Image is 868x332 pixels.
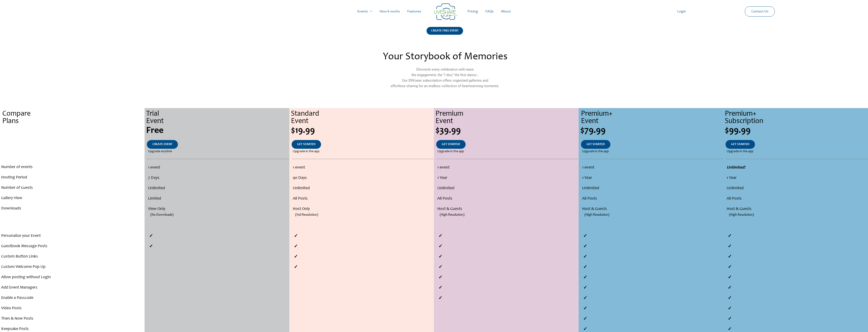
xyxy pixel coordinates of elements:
li: Unlimited [727,183,867,194]
li: 90 Days [293,173,433,183]
a: Events [354,4,376,19]
li: Unlimited [582,183,722,194]
div: Premium+ Event [581,110,723,125]
a: . [66,140,78,149]
a: How it works [376,4,404,19]
li: Host & Guests [727,204,867,214]
li: Enable a Passcode [1,293,143,303]
div: Free [146,126,289,135]
div: CREATE FREE EVENT [427,27,463,35]
li: Host & Guests [582,204,722,214]
li: All Posts [293,194,433,204]
li: All Posts [582,194,722,204]
a: About [497,4,515,19]
span: Upgrade in the app [727,149,753,154]
li: Allow posting without Login [1,272,143,283]
a: CREATE FREE EVENT [427,27,463,40]
p: Chronicle every celebration with ease: the engagement, the “I dos,” the first dance… Our $99/year... [345,67,544,89]
span: (Std Resolution) [295,210,318,220]
div: Premium Event [435,110,578,125]
div: $99.99 [725,126,868,135]
a: Pricing [464,4,482,19]
a: Features [404,4,425,19]
div: $19.99 [291,126,434,135]
li: 1 Year [582,173,722,183]
li: 1 Year [437,173,577,183]
span: Upgrade anytime [148,149,172,154]
li: All Posts [727,194,867,204]
li: 1 event [148,163,287,173]
span: GET STARTED [297,143,316,146]
span: Upgrade in the app [437,149,464,154]
li: Limited [148,194,287,204]
div: Compare Plans [2,110,145,125]
li: Hosting Period [1,172,143,183]
li: Downloads [1,203,143,214]
li: View Only [148,204,287,214]
strong: Unlimited! [727,166,745,170]
span: GET STARTED [442,143,460,146]
div: $79.99 [580,126,723,135]
a: GET STARTED [581,140,610,149]
li: 1 event [293,163,433,173]
div: Trial Event [146,110,289,125]
a: CREATE EVENT [147,140,178,149]
li: Host Only [293,204,433,214]
li: Gallery View [1,193,143,203]
span: GET STARTED [586,143,605,146]
div: Standard Event [291,110,434,125]
li: Personalize your Event [1,231,143,241]
span: (High Resolution) [584,210,609,220]
li: Guestbook Message Posts [1,241,143,252]
li: Add Event Managers [1,283,143,293]
li: Number of events [1,162,143,172]
a: Login [674,4,690,19]
span: . [71,126,74,135]
span: CREATE EVENT [152,143,172,146]
li: 1 event [437,163,577,173]
img: LiveShare logo - Capture & Share Event Memories [434,3,457,20]
li: Unlimited [148,183,287,194]
li: Unlimited [437,183,577,194]
h2: Your Storybook of Memories [345,52,544,62]
a: GET STARTED [726,140,755,149]
li: Number of Guests [1,183,143,193]
li: Unlimited [293,183,433,194]
span: Upgrade in the app [293,149,319,154]
span: (High Resolution) [729,210,754,220]
div: Premium+ Subscription [725,110,868,125]
a: GET STARTED [292,140,321,149]
a: GET STARTED [436,140,466,149]
li: All Posts [437,194,577,204]
nav: Site Navigation [8,4,860,19]
a: FAQs [482,4,497,19]
a: Contact Us [748,7,772,16]
li: Then & Now Posts [1,314,143,324]
li: Video Posts [1,303,143,314]
div: $39.99 [435,126,578,135]
li: Host & Guests [437,204,577,214]
li: 1 event [582,163,722,173]
span: . [72,143,73,146]
span: (High Resolution) [440,210,464,220]
span: Upgrade in the app [582,149,609,154]
li: Custom Button Links [1,252,143,262]
li: Custom Welcome Pop Up [1,262,143,272]
li: 7 Days [148,173,287,183]
span: (No Downloads) [150,210,174,220]
span: . [72,150,73,153]
span: GET STARTED [731,143,749,146]
li: 1 Year [727,173,867,183]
